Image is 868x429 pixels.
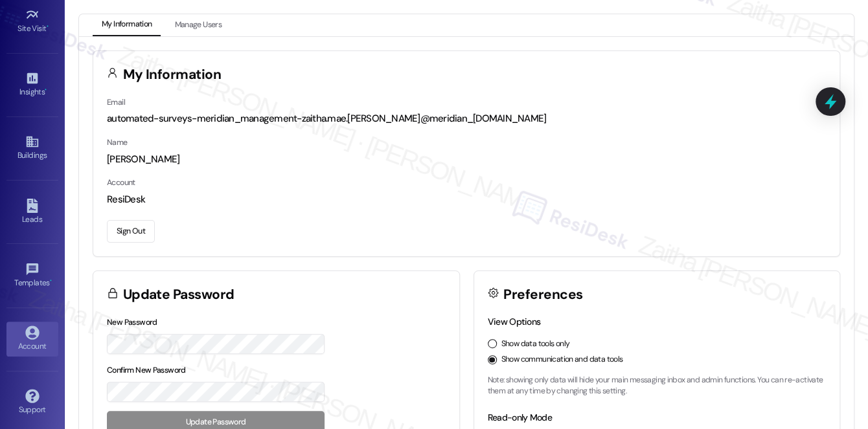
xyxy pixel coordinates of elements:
[107,137,128,148] label: Name
[6,195,58,230] a: Leads
[488,412,552,423] label: Read-only Mode
[503,288,582,302] h3: Preferences
[107,220,155,243] button: Sign Out
[6,4,58,39] a: Site Visit •
[107,112,826,126] div: automated-surveys-meridian_management-zaitha.mae.[PERSON_NAME]@meridian_[DOMAIN_NAME]
[6,258,58,293] a: Templates •
[501,354,623,366] label: Show communication and data tools
[107,193,826,206] div: ResiDesk
[47,22,49,31] span: •
[165,14,231,36] button: Manage Users
[107,177,135,188] label: Account
[45,85,47,94] span: •
[488,375,827,397] p: Note: showing only data will hide your main messaging inbox and admin functions. You can re-activ...
[501,338,570,350] label: Show data tools only
[107,317,157,327] label: New Password
[6,67,58,102] a: Insights •
[6,385,58,420] a: Support
[107,153,826,166] div: [PERSON_NAME]
[6,322,58,357] a: Account
[107,97,125,107] label: Email
[93,14,161,36] button: My Information
[6,131,58,166] a: Buildings
[488,316,541,327] label: View Options
[123,288,234,302] h3: Update Password
[107,365,186,375] label: Confirm New Password
[123,68,222,82] h3: My Information
[50,276,52,285] span: •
